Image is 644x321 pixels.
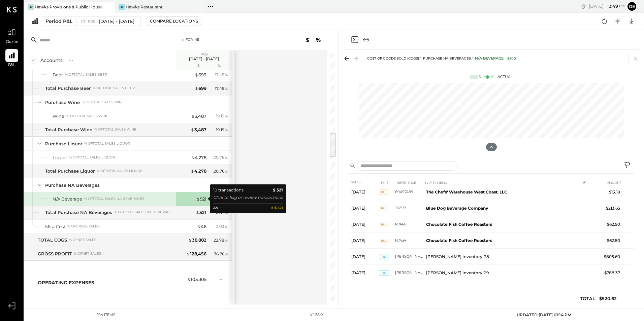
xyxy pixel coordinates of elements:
[224,113,228,118] span: %
[191,154,206,161] div: 4,278
[310,312,323,318] div: v 4.38.0
[84,197,144,201] div: % of Total Sales NA Beverages
[45,85,91,92] div: Total Purchase Beer
[597,265,623,281] td: -$788.37
[53,113,64,119] div: Wine
[197,224,201,229] span: $
[69,155,115,160] div: % of Total Sales Liquor
[196,196,200,202] span: $
[97,312,116,318] div: 194 items
[187,276,206,283] div: 105,305
[379,189,389,195] span: BILL
[224,237,228,243] span: %
[379,254,389,259] span: JE
[273,187,283,193] b: $ 521
[69,238,96,242] div: % of NET SALES
[224,154,228,160] span: %
[214,168,228,174] div: 20.76
[349,184,379,200] td: [DATE]
[224,168,228,174] span: %
[188,237,206,243] div: 38,882
[224,85,228,91] span: %
[395,249,423,265] td: [PERSON_NAME] Inventory P8R
[379,270,389,276] span: JE
[589,3,625,9] div: [DATE]
[42,16,141,26] button: Period P&L P09[DATE] - [DATE]
[597,216,623,233] td: $62.50
[200,52,208,57] span: P09
[45,18,72,25] div: Period P&L
[45,182,100,188] div: Purchase NA Beverages
[197,223,206,230] div: 46
[362,36,370,44] button: Expand panel (e)
[213,187,244,193] div: 10 transactions
[426,238,492,243] b: Chocolate Fish Coffee Roasters
[45,141,82,147] div: Purchase Liquor
[189,57,219,61] p: [DATE] - [DATE]
[208,63,230,69] div: %
[224,127,228,132] span: %
[597,200,623,216] td: $213.65
[216,223,228,229] div: 0.03
[0,26,23,45] a: Queue
[395,200,423,216] td: 116533
[214,251,228,257] div: 76.76
[191,113,206,119] div: 3,487
[82,100,124,105] div: % of Total Sales Wine
[580,3,587,10] div: copy link
[213,205,222,211] div: AV --
[219,276,228,282] div: --
[99,18,134,25] span: [DATE] - [DATE]
[38,237,67,243] div: TOTAL COGS
[35,4,102,10] div: Hawks Provisions & Public House
[126,4,163,10] div: Hawks Restaurant
[45,99,80,106] div: Purchase Wine
[367,56,419,61] span: COST OF GOODS SOLD (COGS)
[28,4,34,10] div: HP
[395,233,423,249] td: R7434
[475,56,518,61] div: N/A Beverage
[191,155,195,160] span: $
[147,16,201,26] button: Compare Locations
[395,176,423,189] th: REFERENCE
[6,39,18,45] span: Queue
[45,209,112,216] div: Total Purchase NA Beverages
[84,141,130,146] div: % of Total Sales Liquor
[379,222,389,227] span: BILL
[395,216,423,233] td: R7466
[379,206,389,211] span: BILL
[426,222,492,227] b: Chocolate Fish Coffee Roasters
[195,85,206,92] div: 699
[191,127,206,133] div: 3,487
[38,251,72,257] div: GROSS PROFIT
[395,184,423,200] td: 69497489
[349,233,379,249] td: [DATE]
[215,72,228,78] div: 17.49
[597,249,623,265] td: $805.60
[349,216,379,233] td: [DATE]
[423,176,580,189] th: NAME / MEMO
[195,72,206,78] div: 699
[395,265,423,281] td: [PERSON_NAME] Inventory P9
[195,85,198,91] span: $
[224,223,228,229] span: %
[505,56,518,61] div: 5800
[597,233,623,249] td: $62.50
[349,200,379,216] td: [DATE]
[423,56,471,61] span: Purchase NA Beverages
[187,277,191,282] span: $
[97,169,142,173] div: % of Total Sales Liquor
[196,210,199,215] span: $
[40,57,63,64] div: Accounts
[45,223,65,230] div: Misc Cost
[224,251,228,256] span: %
[186,251,206,257] div: 128,456
[423,265,580,281] td: [PERSON_NAME] Inventory P9
[114,210,173,215] div: % of Total Sales NA Beverages
[88,20,97,23] span: P09
[45,168,95,174] div: Total Purchase Liquor
[271,205,283,211] b: 𝚫 $ 521
[191,168,206,174] div: 4,278
[215,85,228,92] div: 17.49
[191,168,194,174] span: $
